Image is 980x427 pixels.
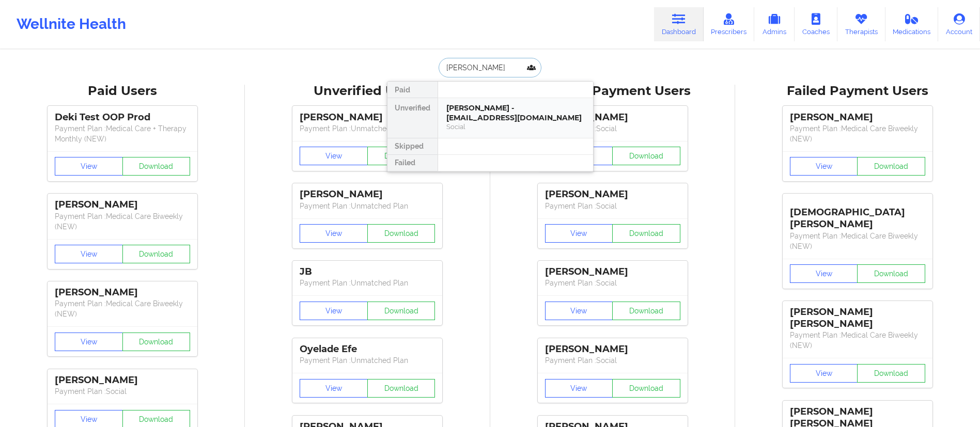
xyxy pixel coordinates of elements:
button: Download [122,157,191,176]
p: Payment Plan : Medical Care + Therapy Monthly (NEW) [55,123,190,144]
button: Download [612,379,680,398]
button: Download [367,379,435,398]
button: View [790,364,858,383]
a: Coaches [795,7,837,41]
div: Skipped [387,138,438,155]
div: [PERSON_NAME] [300,188,435,200]
div: JB [300,266,435,278]
p: Payment Plan : Social [545,278,680,288]
button: Download [612,224,680,243]
button: Download [857,364,925,383]
div: [PERSON_NAME] [55,374,190,386]
div: [PERSON_NAME] [55,199,190,211]
p: Payment Plan : Unmatched Plan [300,355,435,366]
p: Payment Plan : Social [545,201,680,211]
div: Unverified [387,98,438,138]
div: [PERSON_NAME] [545,188,680,200]
button: View [545,302,613,320]
p: Payment Plan : Unmatched Plan [300,278,435,288]
div: Failed Payment Users [742,83,973,99]
button: View [300,224,368,243]
div: [PERSON_NAME] [545,112,680,123]
div: [PERSON_NAME] [545,343,680,355]
div: [PERSON_NAME] [300,112,435,123]
div: Social [446,122,585,131]
div: Deki Test OOP Prod [55,112,190,123]
p: Payment Plan : Social [545,123,680,134]
button: Download [367,302,435,320]
div: [PERSON_NAME] [545,266,680,278]
button: Download [122,333,191,351]
a: Therapists [837,7,885,41]
div: Skipped Payment Users [497,83,728,99]
p: Payment Plan : Medical Care Biweekly (NEW) [55,211,190,232]
p: Payment Plan : Medical Care Biweekly (NEW) [790,123,925,144]
button: Download [857,264,925,283]
button: View [790,157,858,176]
button: Download [857,157,925,176]
div: [DEMOGRAPHIC_DATA][PERSON_NAME] [790,199,925,230]
a: Dashboard [654,7,704,41]
div: Failed [387,155,438,171]
p: Payment Plan : Medical Care Biweekly (NEW) [790,330,925,351]
div: Paid [387,82,438,98]
button: View [55,245,123,263]
div: [PERSON_NAME] [PERSON_NAME] [790,306,925,330]
button: View [545,224,613,243]
a: Medications [885,7,939,41]
p: Payment Plan : Social [55,386,190,397]
button: Download [122,245,191,263]
div: Oyelade Efe [300,343,435,355]
p: Payment Plan : Social [545,355,680,366]
div: Paid Users [7,83,238,99]
button: Download [612,147,680,165]
button: Download [612,302,680,320]
button: View [545,379,613,398]
a: Admins [754,7,795,41]
button: View [790,264,858,283]
a: Account [938,7,980,41]
button: View [55,157,123,176]
button: Download [367,224,435,243]
button: View [55,333,123,351]
p: Payment Plan : Unmatched Plan [300,201,435,211]
p: Payment Plan : Unmatched Plan [300,123,435,134]
p: Payment Plan : Medical Care Biweekly (NEW) [790,231,925,251]
div: [PERSON_NAME] - [EMAIL_ADDRESS][DOMAIN_NAME] [446,103,585,122]
button: View [300,302,368,320]
div: Unverified Users [252,83,483,99]
div: [PERSON_NAME] [55,287,190,298]
a: Prescribers [704,7,755,41]
div: [PERSON_NAME] [790,112,925,123]
button: View [300,147,368,165]
p: Payment Plan : Medical Care Biweekly (NEW) [55,298,190,319]
button: View [300,379,368,398]
button: Download [367,147,435,165]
